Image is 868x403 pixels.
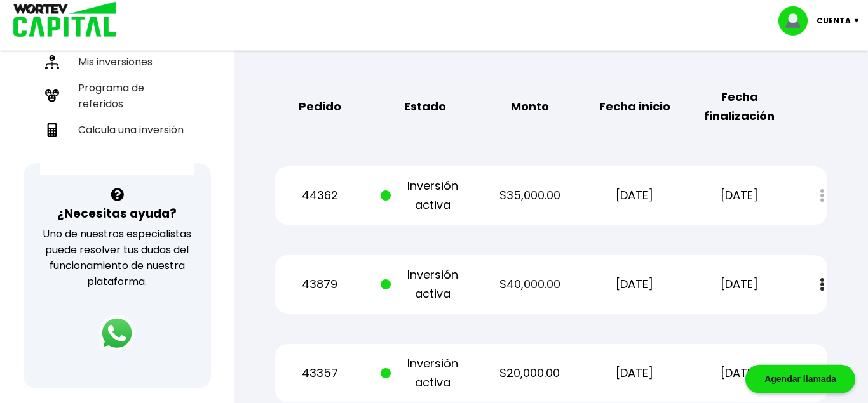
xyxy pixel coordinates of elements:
p: $40,000.00 [485,275,574,294]
div: Agendar llamada [745,365,855,393]
a: Calcula una inversión [40,117,194,143]
a: Programa de referidos [40,75,194,117]
h3: ¿Necesitas ayuda? [57,204,177,223]
img: profile-image [778,6,817,36]
p: Inversión activa [381,265,469,303]
p: [DATE] [695,186,783,205]
p: 43357 [276,364,364,383]
p: Inversión activa [381,354,469,392]
p: [DATE] [695,364,783,383]
b: Estado [404,97,446,116]
img: calculadora-icon.17d418c4.svg [45,123,59,137]
img: logos_whatsapp-icon.242b2217.svg [99,315,135,351]
img: inversiones-icon.6695dc30.svg [45,55,59,69]
b: Fecha inicio [599,97,670,116]
p: Cuenta [817,11,851,30]
p: 43879 [276,275,364,294]
p: $20,000.00 [485,364,574,383]
p: [DATE] [590,364,679,383]
p: [DATE] [590,275,679,294]
p: 44362 [276,186,364,205]
p: Inversión activa [381,176,469,215]
a: Mis inversiones [40,49,194,75]
img: icon-down [851,19,868,23]
p: $35,000.00 [485,186,574,205]
img: recomiendanos-icon.9b8e9327.svg [45,89,59,103]
b: Pedido [299,97,341,116]
b: Fecha finalización [695,88,783,126]
b: Monto [511,97,549,116]
p: Uno de nuestros especialistas puede resolver tus dudas del funcionamiento de nuestra plataforma. [40,226,194,289]
p: [DATE] [590,186,679,205]
p: [DATE] [695,275,783,294]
